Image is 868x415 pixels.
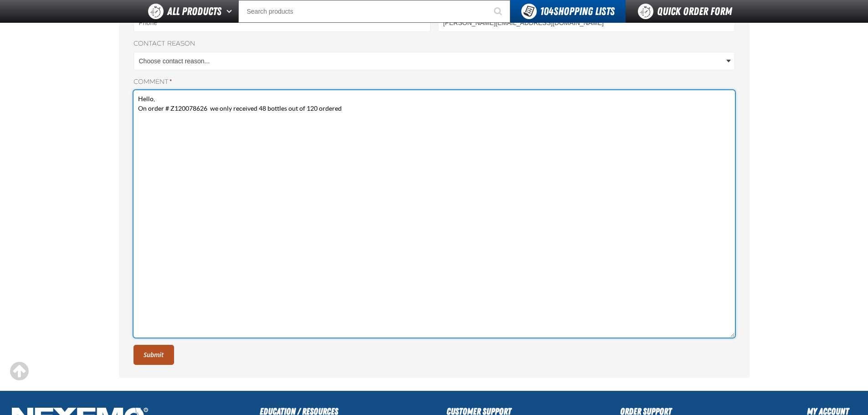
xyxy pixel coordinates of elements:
[134,78,735,87] label: Comment
[139,56,724,66] span: Choose contact reason...
[540,5,615,18] span: Shopping Lists
[540,5,554,18] strong: 104
[9,361,29,381] div: Scroll to the top
[134,345,174,365] button: Submit
[167,3,221,20] span: All Products
[134,40,735,48] label: Contact reason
